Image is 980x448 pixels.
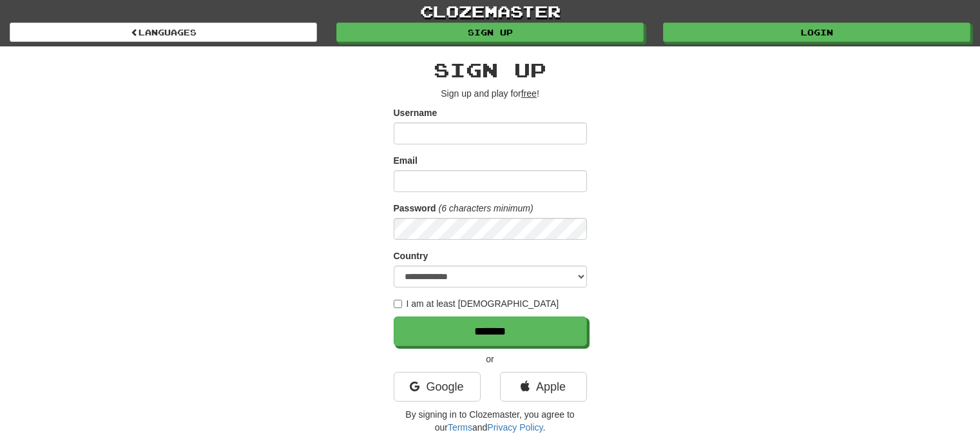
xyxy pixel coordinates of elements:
[336,23,644,42] a: Sign up
[394,87,587,100] p: Sign up and play for !
[448,422,472,433] a: Terms
[394,372,481,402] a: Google
[394,297,559,310] label: I am at least [DEMOGRAPHIC_DATA]
[394,59,587,81] h2: Sign up
[663,23,970,42] a: Login
[439,203,533,213] em: (6 characters minimum)
[394,106,437,119] label: Username
[500,372,587,402] a: Apple
[394,300,402,308] input: I am at least [DEMOGRAPHIC_DATA]
[394,154,418,167] label: Email
[394,353,587,365] p: or
[10,23,317,42] a: Languages
[521,88,537,99] u: free
[394,202,436,215] label: Password
[394,408,587,434] p: By signing in to Clozemaster, you agree to our and .
[487,422,543,433] a: Privacy Policy
[394,249,428,262] label: Country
